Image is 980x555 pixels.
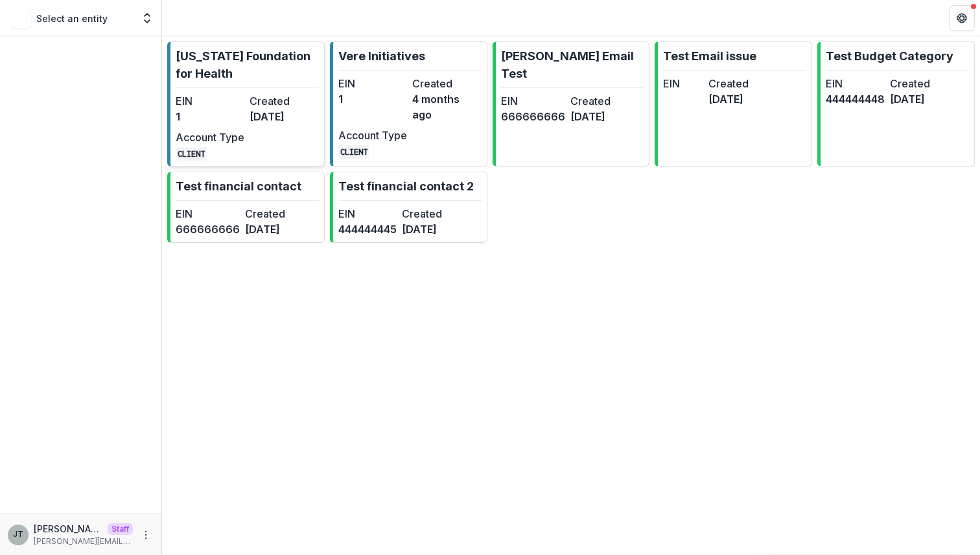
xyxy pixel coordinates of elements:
[176,93,244,109] dt: EIN
[108,523,133,535] p: Staff
[338,47,425,65] p: Vere Initiatives
[138,527,154,543] button: More
[663,47,756,65] p: Test Email issue
[330,172,487,243] a: Test financial contact 2EIN444444445Created[DATE]
[338,91,407,107] dd: 1
[570,93,635,109] dt: Created
[663,76,703,91] dt: EIN
[176,206,240,221] dt: EIN
[826,76,885,91] dt: EIN
[176,130,244,145] dt: Account Type
[949,5,975,31] button: Get Help
[13,530,23,539] div: Joyce N Temelio
[708,76,749,91] dt: Created
[176,221,240,237] dd: 666666666
[167,41,325,166] a: [US_STATE] Foundation for HealthEIN1Created[DATE]Account TypeCLIENT
[493,41,650,166] a: [PERSON_NAME] Email TestEIN666666666Created[DATE]
[338,221,397,237] dd: 444444445
[655,41,812,166] a: Test Email issueEINCreated[DATE]
[890,91,949,107] dd: [DATE]
[412,76,481,91] dt: Created
[412,91,481,122] dd: 4 months ago
[338,206,397,221] dt: EIN
[138,5,156,31] button: Open entity switcher
[402,221,460,237] dd: [DATE]
[402,206,460,221] dt: Created
[570,109,635,124] dd: [DATE]
[167,172,325,243] a: Test financial contactEIN666666666Created[DATE]
[817,41,975,166] a: Test Budget CategoryEIN444444448Created[DATE]
[330,41,487,166] a: Vere InitiativesEIN1Created4 months agoAccount TypeCLIENT
[338,177,474,195] p: Test financial contact 2
[338,128,407,143] dt: Account Type
[338,76,407,91] dt: EIN
[176,177,301,195] p: Test financial contact
[338,145,369,159] code: CLIENT
[176,147,207,161] code: CLIENT
[501,93,565,109] dt: EIN
[34,522,102,536] p: [PERSON_NAME]
[245,221,309,237] dd: [DATE]
[826,47,953,65] p: Test Budget Category
[250,93,318,109] dt: Created
[890,76,949,91] dt: Created
[176,47,319,82] p: [US_STATE] Foundation for Health
[708,91,749,107] dd: [DATE]
[826,91,885,107] dd: 444444448
[176,109,244,124] dd: 1
[250,109,318,124] dd: [DATE]
[10,8,31,28] img: Select an entity
[34,536,133,547] p: [PERSON_NAME][EMAIL_ADDRESS][DOMAIN_NAME]
[245,206,309,221] dt: Created
[36,12,108,25] p: Select an entity
[501,47,644,82] p: [PERSON_NAME] Email Test
[501,109,565,124] dd: 666666666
